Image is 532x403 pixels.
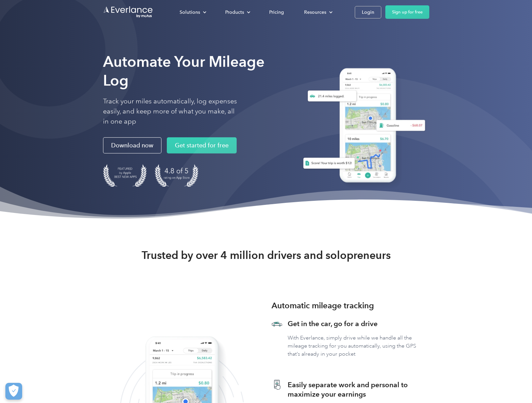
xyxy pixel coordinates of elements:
[288,319,429,328] h3: Get in the car, go for a drive
[262,6,291,18] a: Pricing
[362,8,374,16] div: Login
[5,383,22,400] button: Cookies Settings
[103,137,161,153] a: Download now
[225,8,244,16] div: Products
[180,8,200,16] div: Solutions
[288,380,429,399] h3: Easily separate work and personal to maximize your earnings
[297,6,338,18] div: Resources
[142,249,391,262] strong: Trusted by over 4 million drivers and solopreneurs
[304,8,326,16] div: Resources
[219,6,256,18] div: Products
[167,137,237,153] a: Get started for free
[288,334,429,358] p: With Everlance, simply drive while we handle all the mileage tracking for you automatically, usin...
[103,6,153,18] a: Go to homepage
[173,6,212,18] div: Solutions
[385,5,429,19] a: Sign up for free
[295,63,429,190] img: Everlance, mileage tracker app, expense tracking app
[103,53,264,89] strong: Automate Your Mileage Log
[103,96,237,127] p: Track your miles automatically, log expenses easily, and keep more of what you make, all in one app
[155,164,198,187] img: 4.9 out of 5 stars on the app store
[269,8,284,16] div: Pricing
[272,300,374,312] h3: Automatic mileage tracking
[103,164,147,187] img: Badge for Featured by Apple Best New Apps
[355,6,381,18] a: Login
